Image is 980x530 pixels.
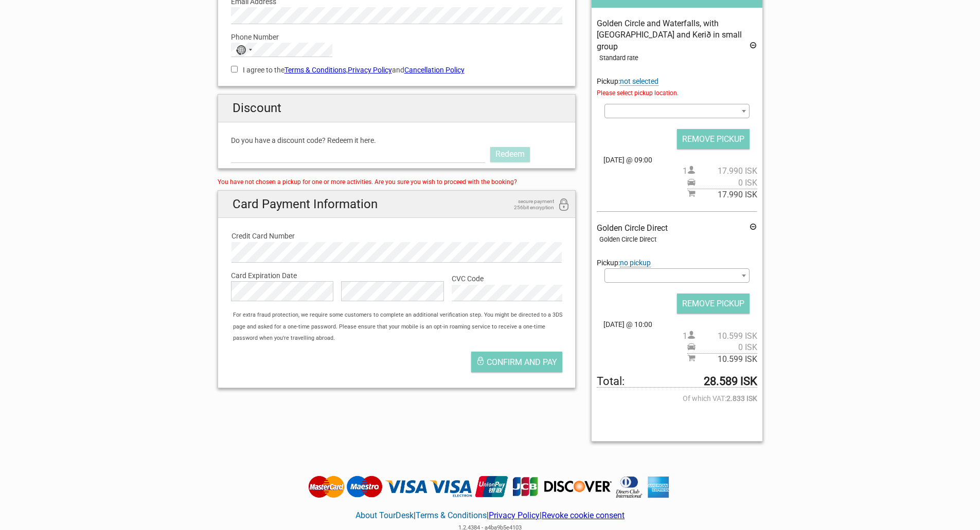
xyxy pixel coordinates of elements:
[597,154,757,166] span: [DATE] @ 09:00
[597,259,651,267] span: Pickup:
[452,273,562,284] label: CVC Code
[677,129,750,149] input: REMOVE PICKUP
[696,189,757,200] span: 17.990 ISK
[620,259,651,267] span: Change pickup place
[231,43,257,57] button: Selected country
[228,309,575,344] div: For extra fraud protection, we require some customers to complete an additional verification step...
[599,234,757,245] div: Golden Circle Direct
[490,147,530,161] a: Redeem
[231,230,562,242] label: Credit Card Number
[284,66,346,74] a: Terms & Conditions
[597,376,757,388] span: Total to be paid
[355,510,414,520] a: About TourDesk
[599,52,757,64] div: Standard rate
[687,177,757,189] span: Pickup price
[231,135,563,146] label: Do you have a discount code? Redeem it here.
[726,393,757,404] strong: 2.833 ISK
[231,64,563,76] label: I agree to the , and
[471,352,562,372] button: Confirm and pay
[704,376,757,387] strong: 28.589 ISK
[687,342,757,353] span: Pickup price
[231,31,563,43] label: Phone Number
[677,294,750,314] input: REMOVE PICKUP
[306,475,674,499] img: Tourdesk accepts
[597,319,757,330] span: [DATE] @ 10:00
[597,77,757,99] span: Pickup:
[503,198,554,211] span: secure payment 256bit encryption
[696,342,757,353] span: 0 ISK
[558,198,570,212] i: 256bit encryption
[487,357,557,367] span: Confirm and pay
[118,16,131,28] button: Open LiveChat chat widget
[542,510,625,520] a: Revoke cookie consent
[231,270,563,281] label: Card Expiration Date
[683,166,757,177] span: 1 person(s)
[404,66,465,74] a: Cancellation Policy
[597,19,742,51] span: Golden Circle and Waterfalls, with [GEOGRAPHIC_DATA] and Kerið in small group
[597,87,757,99] span: Please select pickup location.
[696,177,757,189] span: 0 ISK
[597,223,668,233] span: Golden Circle Direct
[696,166,757,177] span: 17.990 ISK
[620,77,658,86] span: Change pickup place
[218,191,576,218] h2: Card Payment Information
[597,393,757,404] span: Of which VAT:
[696,354,757,365] span: 10.599 ISK
[683,331,757,342] span: 1 person(s)
[218,95,576,122] h2: Discount
[218,176,576,188] div: You have not chosen a pickup for one or more activities. Are you sure you wish to proceed with th...
[489,510,540,520] a: Privacy Policy
[696,331,757,342] span: 10.599 ISK
[687,189,757,200] span: Subtotal
[14,18,116,26] p: We're away right now. Please check back later!
[416,510,487,520] a: Terms & Conditions
[348,66,392,74] a: Privacy Policy
[687,353,757,365] span: Subtotal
